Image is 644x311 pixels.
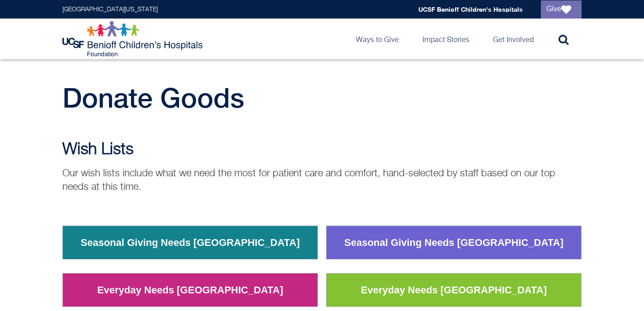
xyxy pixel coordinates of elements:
p: Our wish lists include what we need the most for patient care and comfort, hand-selected by staff... [62,167,582,194]
a: Impact Stories [415,19,477,59]
span: Donate Goods [62,82,244,113]
img: Logo for UCSF Benioff Children's Hospitals Foundation [62,21,205,57]
h2: Wish Lists [62,141,582,159]
a: Everyday Needs [GEOGRAPHIC_DATA] [354,278,554,302]
a: [GEOGRAPHIC_DATA][US_STATE] [62,6,158,13]
a: Seasonal Giving Needs [GEOGRAPHIC_DATA] [74,231,307,254]
a: UCSF Benioff Children's Hospitals [418,5,523,13]
a: Get Involved [486,19,541,59]
a: Everyday Needs [GEOGRAPHIC_DATA] [90,278,290,302]
a: Ways to Give [349,19,406,59]
a: Give [541,0,582,19]
a: Seasonal Giving Needs [GEOGRAPHIC_DATA] [337,231,570,254]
